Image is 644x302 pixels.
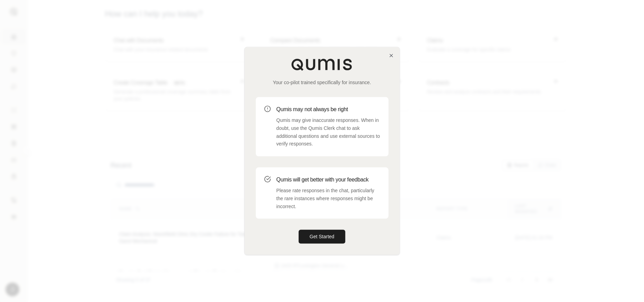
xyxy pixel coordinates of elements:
p: Your co-pilot trained specifically for insurance. [256,79,389,86]
p: Please rate responses in the chat, particularly the rare instances where responses might be incor... [277,187,380,210]
img: Qumis Logo [291,58,353,71]
h3: Qumis will get better with your feedback [277,176,380,184]
h3: Qumis may not always be right [277,105,380,114]
p: Qumis may give inaccurate responses. When in doubt, use the Qumis Clerk chat to ask additional qu... [277,116,380,148]
button: Get Started [299,230,346,244]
